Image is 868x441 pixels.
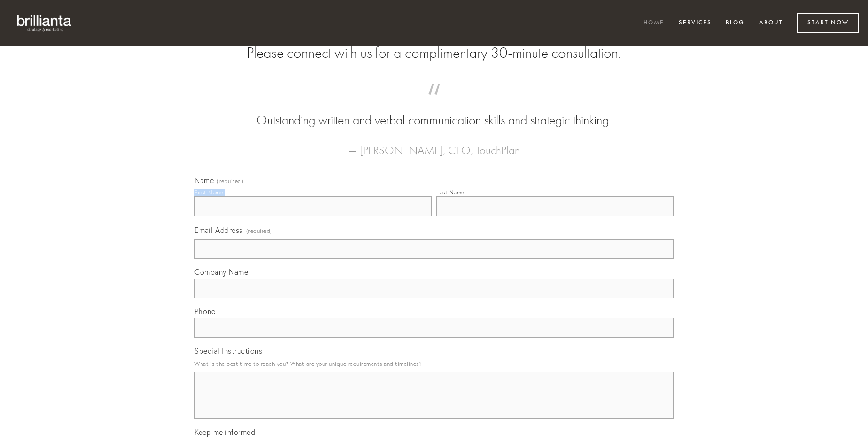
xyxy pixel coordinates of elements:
[673,15,718,31] a: Services
[753,15,789,31] a: About
[209,93,659,130] blockquote: Outstanding written and verbal communication skills and strategic thinking.
[194,44,674,62] h2: Please connect with us for a complimentary 30-minute consultation.
[246,224,272,237] span: (required)
[194,176,214,185] span: Name
[209,93,659,111] span: “
[217,178,243,184] span: (required)
[720,15,751,31] a: Blog
[209,130,659,160] figcaption: — [PERSON_NAME], CEO, TouchPlan
[194,267,248,277] span: Company Name
[194,357,674,370] p: What is the best time to reach you? What are your unique requirements and timelines?
[637,15,670,31] a: Home
[194,427,255,437] span: Keep me informed
[436,189,465,196] div: Last Name
[9,9,80,37] img: brillianta - research, strategy, marketing
[194,189,223,196] div: First Name
[797,13,859,33] a: Start Now
[194,225,243,235] span: Email Address
[194,307,216,316] span: Phone
[194,346,262,356] span: Special Instructions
